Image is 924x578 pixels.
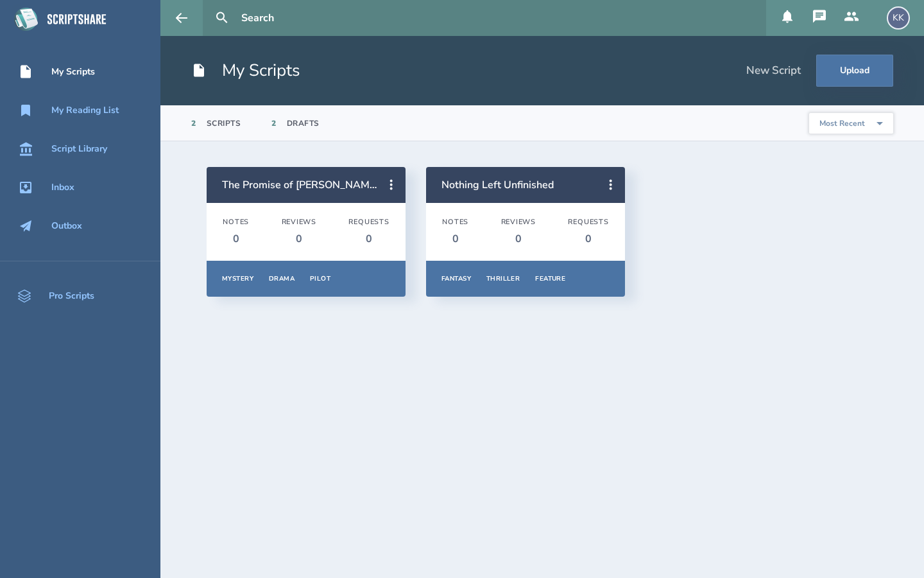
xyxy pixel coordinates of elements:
[746,64,801,78] div: New Script
[568,232,608,246] div: 0
[223,218,249,227] div: Notes
[191,118,196,128] div: 2
[441,178,554,192] a: Nothing Left Unfinished
[486,274,520,283] div: Thriller
[816,55,893,87] button: Upload
[501,232,536,246] div: 0
[282,218,317,227] div: Reviews
[222,274,253,283] div: Mystery
[442,232,468,246] div: 0
[269,274,295,283] div: Drama
[49,291,94,301] div: Pro Scripts
[222,178,379,192] a: The Promise of [PERSON_NAME]
[310,274,330,283] div: Pilot
[51,221,82,231] div: Outbox
[568,218,608,227] div: Requests
[207,118,241,128] div: Scripts
[223,232,249,246] div: 0
[501,218,536,227] div: Reviews
[51,67,95,77] div: My Scripts
[441,274,471,283] div: Fantasy
[51,105,119,116] div: My Reading List
[442,218,468,227] div: Notes
[348,218,389,227] div: Requests
[51,182,74,193] div: Inbox
[348,232,389,246] div: 0
[887,6,910,30] div: KK
[271,118,277,128] div: 2
[191,59,300,82] h1: My Scripts
[51,144,107,154] div: Script Library
[287,118,320,128] div: Drafts
[535,274,565,283] div: Feature
[282,232,317,246] div: 0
